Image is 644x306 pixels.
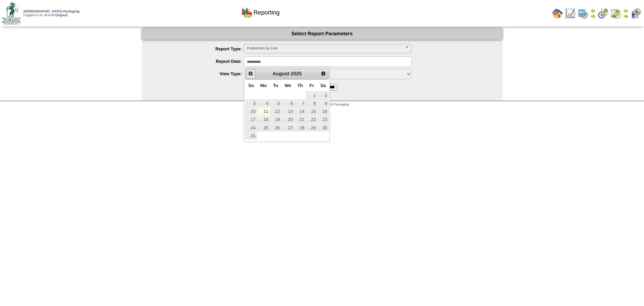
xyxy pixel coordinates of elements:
a: 12 [270,107,281,115]
span: 2025 [291,71,302,77]
span: Logged in as Jkoehler [23,10,79,17]
span: Next [321,71,326,76]
a: 11 [257,107,269,115]
a: 5 [270,99,281,107]
a: 30 [318,124,328,131]
a: 8 [306,99,317,107]
a: 10 [246,107,257,115]
a: 2 [318,91,328,99]
a: 13 [282,107,294,115]
div: Select Report Parameters [142,28,502,40]
span: Thursday [298,83,303,88]
span: August [272,71,289,77]
a: 1 [306,91,317,99]
span: Monday [260,83,267,88]
span: Sunday [248,83,254,88]
a: 17 [246,116,257,123]
span: Reporting [254,9,280,16]
a: 20 [282,116,294,123]
a: 28 [295,124,306,131]
a: 4 [257,99,269,107]
img: line_graph.gif [565,8,576,19]
span: Tuesday [273,83,278,88]
label: Report Type: [155,46,244,51]
a: 6 [282,99,294,107]
img: calendarinout.gif [610,8,621,19]
img: zoroco-logo-small.webp [2,2,20,25]
a: 27 [282,124,294,131]
img: arrowleft.gif [590,8,596,13]
span: Saturday [320,83,326,88]
a: 31 [246,132,257,139]
a: 21 [295,116,306,123]
img: calendarprod.gif [578,8,588,19]
img: arrowright.gif [590,13,596,19]
a: 18 [257,116,269,123]
label: Report Date: [155,59,244,64]
a: 19 [270,116,281,123]
a: Next [319,69,328,78]
a: 15 [306,107,317,115]
span: Friday [310,83,314,88]
span: Wednesday [285,83,291,88]
img: graph.gif [241,7,252,18]
a: 22 [306,116,317,123]
span: Prev [248,71,253,76]
span: Production by Line [247,44,402,52]
span: [DEMOGRAPHIC_DATA] Packaging [23,10,79,13]
a: 16 [318,107,328,115]
label: View Type: [155,71,244,76]
a: 14 [295,107,306,115]
a: 23 [318,116,328,123]
a: 26 [270,124,281,131]
a: 24 [246,124,257,131]
a: 25 [257,124,269,131]
a: (logout) [56,13,68,17]
a: 29 [306,124,317,131]
a: 3 [246,99,257,107]
img: arrowright.gif [623,13,629,19]
a: 7 [295,99,306,107]
a: 9 [318,99,328,107]
img: arrowleft.gif [623,8,629,13]
img: calendarblend.gif [598,8,608,19]
img: home.gif [552,8,563,19]
img: calendarcustomer.gif [631,8,641,19]
a: Prev [246,69,255,78]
